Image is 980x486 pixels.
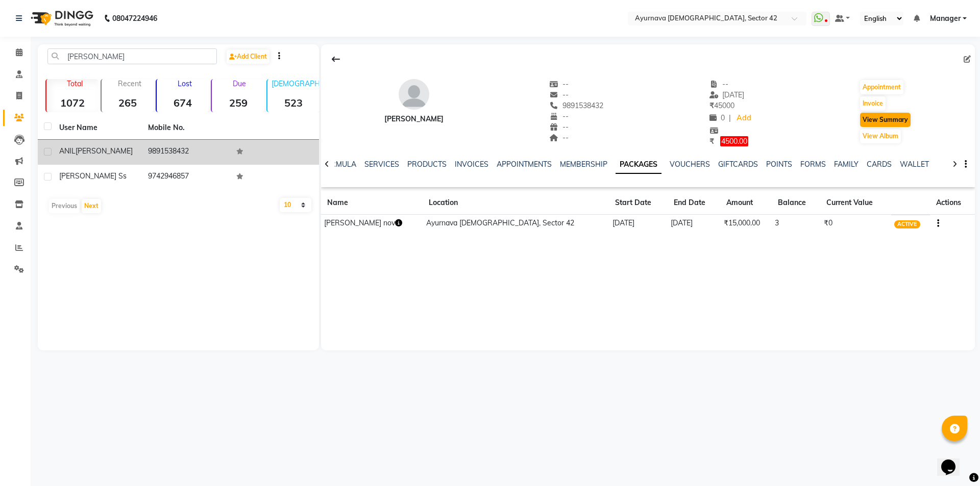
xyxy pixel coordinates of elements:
[820,214,891,232] td: ₹0
[76,146,133,156] span: [PERSON_NAME]
[894,220,920,228] span: ACTIVE
[860,96,886,111] button: Invoice
[272,79,320,88] p: [DEMOGRAPHIC_DATA]
[550,122,569,132] span: --
[709,90,745,99] span: [DATE]
[59,171,127,181] span: [PERSON_NAME] ss
[364,160,399,169] a: SERVICES
[616,156,661,174] a: PACKAGES
[860,129,901,143] button: View Album
[59,146,76,156] span: ANIL
[930,191,975,215] th: Actions
[51,79,99,88] p: Total
[772,214,820,232] td: 3
[709,113,725,122] span: 0
[609,191,667,215] th: Start Date
[212,96,264,109] strong: 259
[709,80,729,89] span: --
[423,214,609,232] td: Ayurnava [DEMOGRAPHIC_DATA], Sector 42
[800,160,826,169] a: FORMS
[227,49,269,64] a: Add Client
[930,13,961,24] span: Manager
[407,160,447,169] a: PRODUCTS
[455,160,488,169] a: INVOICES
[399,79,429,110] img: avatar
[53,116,142,140] th: User Name
[720,136,748,146] span: 4500.00
[550,80,569,89] span: --
[550,133,569,142] span: --
[560,160,607,169] a: MEMBERSHIP
[860,113,911,127] button: View Summary
[142,116,231,140] th: Mobile No.
[325,49,347,69] div: Back to Client
[423,191,609,215] th: Location
[709,137,714,146] span: ₹
[834,160,859,169] a: FAMILY
[497,160,552,169] a: APPOINTMENTS
[102,96,154,109] strong: 265
[709,101,714,110] span: ₹
[550,90,569,99] span: --
[321,160,356,169] a: FORMULA
[772,191,820,215] th: Balance
[46,96,99,109] strong: 1072
[47,48,217,64] input: Search by Name/Mobile/Email/Code
[668,214,721,232] td: [DATE]
[720,214,772,232] td: ₹15,000.00
[384,114,444,124] div: [PERSON_NAME]
[267,96,320,109] strong: 523
[735,111,753,125] a: Add
[112,4,157,33] b: 08047224946
[766,160,792,169] a: POINTS
[321,214,423,232] td: [PERSON_NAME] nov
[718,160,758,169] a: GIFTCARDS
[550,112,569,121] span: --
[142,165,231,190] td: 9742946857
[142,140,231,165] td: 9891538432
[720,191,772,215] th: Amount
[106,79,154,88] p: Recent
[550,101,604,110] span: 9891538432
[820,191,891,215] th: Current Value
[709,101,734,110] span: 45000
[157,96,209,109] strong: 674
[82,199,101,213] button: Next
[161,79,209,88] p: Lost
[670,160,710,169] a: VOUCHERS
[729,113,731,123] span: |
[867,160,892,169] a: CARDS
[900,160,929,169] a: WALLET
[26,4,96,33] img: logo
[214,79,264,88] p: Due
[668,191,721,215] th: End Date
[321,191,423,215] th: Name
[937,445,970,476] iframe: chat widget
[609,214,667,232] td: [DATE]
[860,80,903,94] button: Appointment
